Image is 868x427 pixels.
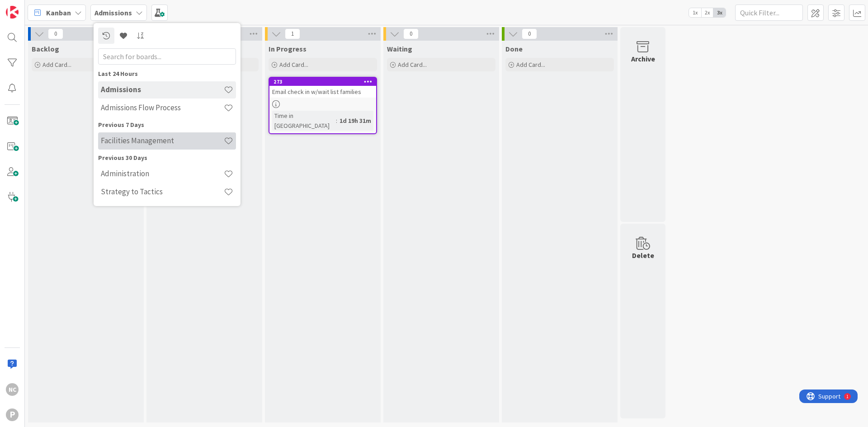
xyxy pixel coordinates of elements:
[269,44,307,53] span: In Progress
[6,408,19,421] div: P
[274,79,376,85] div: 273
[32,44,59,53] span: Backlog
[701,8,713,17] span: 2x
[6,383,19,396] div: NC
[336,116,337,126] span: :
[46,7,71,18] span: Kanban
[6,6,19,19] img: Visit kanbanzone.com
[98,153,236,163] div: Previous 30 Days
[48,28,63,39] span: 0
[337,116,373,126] div: 1d 19h 31m
[387,44,412,53] span: Waiting
[101,85,224,94] h4: Admissions
[522,28,537,39] span: 0
[98,120,236,130] div: Previous 7 Days
[101,187,224,196] h4: Strategy to Tactics
[272,111,336,131] div: Time in [GEOGRAPHIC_DATA]
[631,53,655,64] div: Archive
[42,61,71,69] span: Add Card...
[269,78,376,86] div: 273
[94,8,132,17] b: Admissions
[279,61,308,69] span: Add Card...
[101,103,224,112] h4: Admissions Flow Process
[98,48,236,65] input: Search for boards...
[47,4,49,11] div: 1
[269,86,376,98] div: Email check in w/wait list families
[505,44,523,53] span: Done
[713,8,726,17] span: 3x
[632,250,654,261] div: Delete
[285,28,300,39] span: 1
[689,8,701,17] span: 1x
[398,61,427,69] span: Add Card...
[101,136,224,145] h4: Facilities Management
[98,69,236,79] div: Last 24 Hours
[19,1,41,12] span: Support
[403,28,419,39] span: 0
[735,5,803,21] input: Quick Filter...
[516,61,545,69] span: Add Card...
[101,169,224,178] h4: Administration
[269,78,376,98] div: 273Email check in w/wait list families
